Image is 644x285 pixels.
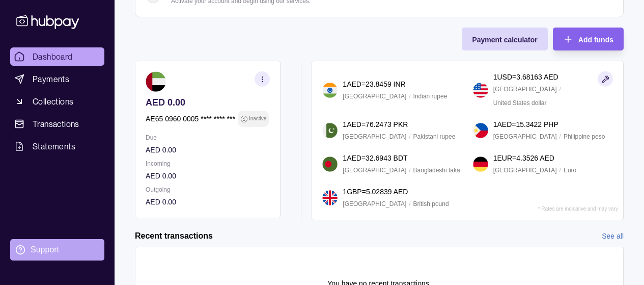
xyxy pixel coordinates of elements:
p: [GEOGRAPHIC_DATA] [343,165,406,176]
img: in [322,83,338,98]
p: Pakistani rupee [413,131,456,142]
img: ae [146,71,166,92]
p: AED 0.00 [146,196,270,208]
p: Bangladeshi taka [413,165,460,176]
p: AED 0.00 [146,144,270,156]
p: 1 AED = 23.8459 INR [343,79,405,90]
p: British pound [413,198,449,210]
span: Payments [33,73,69,85]
p: / [409,131,410,142]
p: / [559,84,561,95]
p: * Rates are indicative and may vary [538,206,618,212]
p: Outgoing [146,184,270,195]
span: Dashboard [33,50,73,63]
a: Dashboard [10,47,104,66]
p: 1 EUR = 4.3526 AED [493,152,554,164]
a: See all [602,230,624,242]
p: 1 AED = 15.3422 PHP [493,119,558,130]
p: Inactive [249,113,266,124]
button: Add funds [553,28,624,50]
span: Payment calculator [472,36,537,44]
img: de [473,157,488,172]
img: us [473,83,488,98]
span: Add funds [578,36,613,44]
a: Transactions [10,115,104,133]
p: 1 AED = 76.2473 PKR [343,119,408,130]
img: bd [322,157,338,172]
p: 1 GBP = 5.02839 AED [343,186,408,197]
p: AED 0.00 [146,170,270,182]
a: Support [10,239,104,261]
p: / [559,131,561,142]
img: pk [322,123,338,138]
button: Payment calculator [462,28,547,50]
p: 1 USD = 3.68163 AED [493,71,558,83]
p: / [409,198,410,210]
p: United States dollar [493,97,547,109]
a: Statements [10,137,104,156]
p: / [409,165,410,176]
p: [GEOGRAPHIC_DATA] [343,198,406,210]
p: Incoming [146,158,270,169]
p: / [559,165,561,176]
p: Philippine peso [564,131,605,142]
span: Transactions [33,118,79,130]
img: ph [473,123,488,138]
p: [GEOGRAPHIC_DATA] [343,131,406,142]
p: Indian rupee [413,91,447,102]
p: [GEOGRAPHIC_DATA] [343,91,406,102]
p: Due [146,132,270,143]
p: [GEOGRAPHIC_DATA] [493,131,557,142]
p: [GEOGRAPHIC_DATA] [493,84,557,95]
p: / [409,91,410,102]
a: Payments [10,70,104,88]
a: Collections [10,92,104,111]
h2: Recent transactions [135,230,213,242]
span: Statements [33,140,75,152]
p: [GEOGRAPHIC_DATA] [493,165,557,176]
span: Collections [33,95,73,108]
p: 1 AED = 32.6943 BDT [343,152,407,164]
div: Support [31,244,59,255]
p: AED 0.00 [146,97,270,108]
img: gb [322,190,338,205]
p: Euro [564,165,576,176]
